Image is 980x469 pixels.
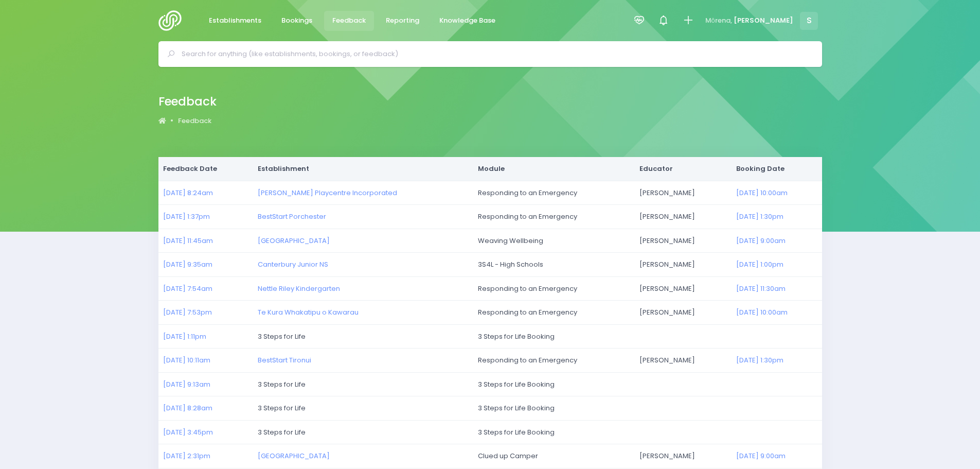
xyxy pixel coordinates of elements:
[258,259,328,269] a: Canterbury Junior NS
[634,157,731,181] th: Educator
[634,276,731,301] td: [PERSON_NAME]
[258,403,306,413] span: 3 Steps for Life
[473,276,634,301] td: Responding to an Emergency
[431,11,504,31] a: Knowledge Base
[163,427,213,437] a: [DATE] 3:45pm
[201,11,270,31] a: Establishments
[209,15,261,26] span: Establishments
[634,253,731,277] td: [PERSON_NAME]
[736,355,783,365] a: [DATE] 1:30pm
[634,444,731,468] td: [PERSON_NAME]
[163,403,212,413] a: [DATE] 8:28am
[378,11,428,31] a: Reporting
[258,284,340,293] a: Nettle Riley Kindergarten
[800,12,818,30] span: S
[163,355,210,365] a: [DATE] 10:11am
[182,46,808,62] input: Search for anything (like establishments, bookings, or feedback)
[258,451,330,461] a: [GEOGRAPHIC_DATA]
[473,205,634,229] td: Responding to an Emergency
[473,372,822,396] td: 3 Steps for Life Booking
[473,229,634,253] td: Weaving Wellbeing
[163,307,212,317] a: [DATE] 7:53pm
[734,15,793,26] span: [PERSON_NAME]
[634,349,731,373] td: [PERSON_NAME]
[273,11,321,31] a: Bookings
[324,11,375,31] a: Feedback
[473,396,822,421] td: 3 Steps for Life Booking
[258,188,397,198] a: [PERSON_NAME] Playcentre Incorporated
[473,181,634,205] td: Responding to an Emergency
[178,116,211,126] a: Feedback
[736,236,786,246] a: [DATE] 9:00am
[163,451,210,461] a: [DATE] 2:31pm
[473,301,634,325] td: Responding to an Emergency
[634,205,731,229] td: [PERSON_NAME]
[634,301,731,325] td: [PERSON_NAME]
[473,349,634,373] td: Responding to an Emergency
[163,188,213,198] a: [DATE] 8:24am
[253,157,473,181] th: Establishment
[473,157,634,181] th: Module
[634,181,731,205] td: [PERSON_NAME]
[473,253,634,277] td: 3S4L - High Schools
[705,15,732,26] span: Mōrena,
[163,332,206,341] a: [DATE] 1:11pm
[258,307,359,317] a: Te Kura Whakatipu o Kawarau
[736,188,788,198] a: [DATE] 10:00am
[163,236,213,246] a: [DATE] 11:45am
[158,157,253,181] th: Feedback Date
[736,284,786,293] a: [DATE] 11:30am
[163,284,212,293] a: [DATE] 7:54am
[258,427,306,437] span: 3 Steps for Life
[158,10,188,31] img: Logo
[439,15,495,26] span: Knowledge Base
[163,212,210,221] a: [DATE] 1:37pm
[736,259,783,269] a: [DATE] 1:00pm
[163,379,210,389] a: [DATE] 9:13am
[281,15,312,26] span: Bookings
[473,324,822,349] td: 3 Steps for Life Booking
[386,15,419,26] span: Reporting
[258,236,330,246] a: [GEOGRAPHIC_DATA]
[258,212,326,221] a: BestStart Porchester
[163,259,212,269] a: [DATE] 9:35am
[332,15,366,26] span: Feedback
[258,332,306,341] span: 3 Steps for Life
[158,95,217,109] h2: Feedback
[736,307,788,317] a: [DATE] 10:00am
[634,229,731,253] td: [PERSON_NAME]
[736,451,786,461] a: [DATE] 9:00am
[731,157,822,181] th: Booking Date
[473,444,634,468] td: Clued up Camper
[258,355,311,365] a: BestStart Tironui
[258,379,306,389] span: 3 Steps for Life
[473,420,822,444] td: 3 Steps for Life Booking
[736,212,783,221] a: [DATE] 1:30pm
